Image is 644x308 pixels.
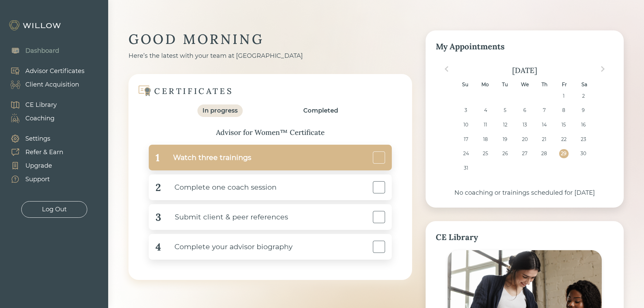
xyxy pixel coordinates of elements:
[460,80,470,89] div: Su
[25,80,79,89] div: Client Acquisition
[303,106,338,115] div: Completed
[480,80,490,89] div: Mo
[3,78,85,91] a: Client Acquisition
[142,127,399,138] div: Advisor for Women™ Certificate
[161,239,292,255] div: Complete your advisor biography
[481,149,490,158] div: Choose Monday, August 25th, 2025
[156,180,161,195] div: 2
[25,114,54,123] div: Coaching
[481,135,490,144] div: Choose Monday, August 18th, 2025
[25,161,52,170] div: Upgrade
[25,100,57,110] div: CE Library
[160,150,251,165] div: Watch three trainings
[161,180,277,195] div: Complete one coach session
[8,20,63,31] img: Willow
[461,149,471,158] div: Choose Sunday, August 24th, 2025
[559,149,568,158] div: Choose Friday, August 29th, 2025
[579,120,588,129] div: Choose Saturday, August 16th, 2025
[3,132,63,145] a: Settings
[25,67,85,76] div: Advisor Certificates
[559,120,568,129] div: Choose Friday, August 15th, 2025
[202,106,238,115] div: In progress
[436,231,614,243] div: CE Library
[436,188,614,197] div: No coaching or trainings scheduled for [DATE]
[540,135,549,144] div: Choose Thursday, August 21st, 2025
[461,120,471,129] div: Choose Sunday, August 10th, 2025
[559,106,568,115] div: Choose Friday, August 8th, 2025
[540,106,549,115] div: Choose Thursday, August 7th, 2025
[25,148,63,157] div: Refer & Earn
[500,106,509,115] div: Choose Tuesday, August 5th, 2025
[520,106,529,115] div: Choose Wednesday, August 6th, 2025
[25,46,59,55] div: Dashboard
[3,145,63,159] a: Refer & Earn
[540,80,549,89] div: Th
[436,41,614,53] div: My Appointments
[42,205,67,214] div: Log Out
[559,135,568,144] div: Choose Friday, August 22nd, 2025
[579,135,588,144] div: Choose Saturday, August 23rd, 2025
[461,135,471,144] div: Choose Sunday, August 17th, 2025
[540,120,549,129] div: Choose Thursday, August 14th, 2025
[520,149,529,158] div: Choose Wednesday, August 27th, 2025
[500,135,509,144] div: Choose Tuesday, August 19th, 2025
[156,210,161,225] div: 3
[597,64,608,74] button: Next Month
[3,44,59,57] a: Dashboard
[481,106,490,115] div: Choose Monday, August 4th, 2025
[441,64,452,74] button: Previous Month
[520,80,529,89] div: We
[461,164,471,173] div: Choose Sunday, August 31st, 2025
[580,80,589,89] div: Sa
[481,120,490,129] div: Choose Monday, August 11th, 2025
[579,106,588,115] div: Choose Saturday, August 9th, 2025
[161,210,288,225] div: Submit client & peer references
[579,92,588,101] div: Choose Saturday, August 2nd, 2025
[559,92,568,101] div: Choose Friday, August 1st, 2025
[500,149,509,158] div: Choose Tuesday, August 26th, 2025
[540,149,549,158] div: Choose Thursday, August 28th, 2025
[3,159,63,172] a: Upgrade
[500,80,509,89] div: Tu
[579,149,588,158] div: Choose Saturday, August 30th, 2025
[128,51,412,61] div: Here’s the latest with your team at [GEOGRAPHIC_DATA]
[461,106,471,115] div: Choose Sunday, August 3rd, 2025
[154,86,233,96] div: CERTIFICATES
[436,66,614,75] div: [DATE]
[560,80,569,89] div: Fr
[3,98,57,112] a: CE Library
[520,135,529,144] div: Choose Wednesday, August 20th, 2025
[156,239,161,255] div: 4
[156,150,160,165] div: 1
[520,120,529,129] div: Choose Wednesday, August 13th, 2025
[25,134,50,143] div: Settings
[3,64,85,78] a: Advisor Certificates
[128,30,412,48] div: GOOD MORNING
[3,112,57,125] a: Coaching
[500,120,509,129] div: Choose Tuesday, August 12th, 2025
[25,175,50,184] div: Support
[438,92,611,178] div: month 2025-08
